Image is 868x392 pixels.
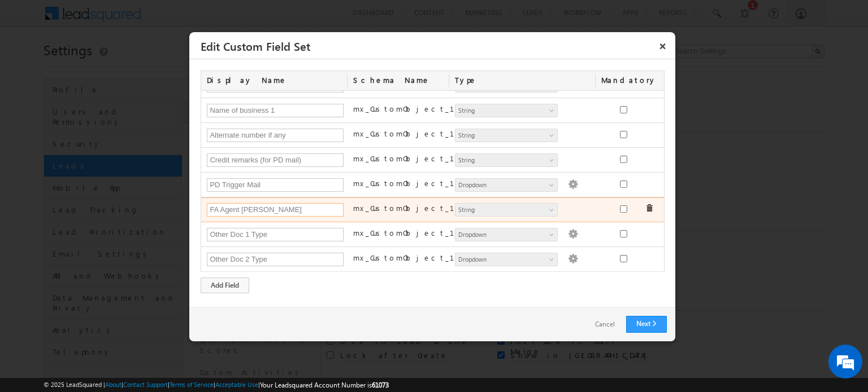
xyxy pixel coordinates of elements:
[455,180,548,190] span: Dropdown
[568,254,578,264] img: Populate Options
[170,381,214,388] a: Terms of Service
[568,229,578,239] img: Populate Options
[455,203,558,217] a: String
[105,381,121,388] a: About
[201,71,348,90] div: Display Name
[455,178,558,192] a: Dropdown
[372,381,389,389] span: 61073
[201,278,249,293] div: Add Field
[154,307,205,322] em: Start Chat
[353,253,471,263] label: mx_CustomObject_16
[19,59,47,74] img: d_60004797649_company_0_60004797649
[455,105,548,116] span: String
[123,381,168,388] a: Contact Support
[353,178,472,188] label: mx_CustomObject_13
[215,381,258,388] a: Acceptable Use
[455,228,558,241] a: Dropdown
[455,104,558,117] a: String
[455,155,548,165] span: String
[455,253,558,266] a: Dropdown
[353,129,486,139] label: mx_CustomObject_11
[348,71,449,90] div: Schema Name
[260,381,389,389] span: Your Leadsquared Account Number is
[353,203,469,213] label: mx_CustomObject_14
[584,316,626,333] a: Cancel
[59,59,190,74] div: Chat with us now
[185,6,212,33] div: Minimize live chat window
[353,228,471,238] label: mx_CustomObject_15
[449,71,596,90] div: Type
[568,179,578,190] img: Populate Options
[455,254,548,265] span: Dropdown
[455,230,548,240] span: Dropdown
[201,36,671,56] h3: Edit Custom Field Set
[353,153,476,164] label: mx_CustomObject_12
[626,316,667,333] a: Next
[455,130,548,140] span: String
[654,36,672,56] button: ×
[455,129,558,142] a: String
[353,104,480,114] label: mx_CustomObject_10
[455,205,548,215] span: String
[15,104,206,297] textarea: Type your message and hit 'Enter'
[455,153,558,167] a: String
[596,71,651,90] div: Mandatory
[44,380,389,390] span: © 2025 LeadSquared | | | | |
